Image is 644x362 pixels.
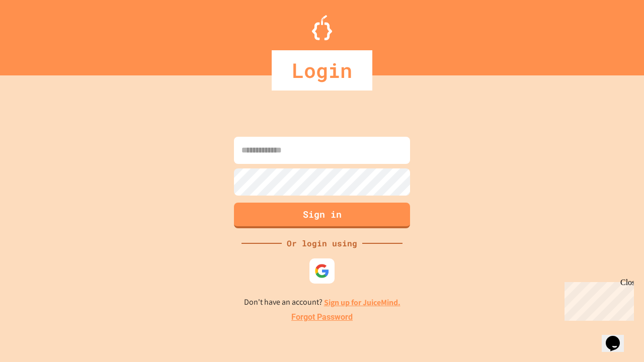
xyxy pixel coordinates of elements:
div: Or login using [282,237,362,249]
a: Sign up for JuiceMind. [324,297,400,308]
img: Logo.svg [312,15,332,40]
iframe: chat widget [602,322,634,352]
img: google-icon.svg [314,263,330,279]
div: Chat with us now!Close [4,4,69,64]
div: Login [272,50,372,90]
p: Don't have an account? [244,296,400,309]
iframe: chat widget [560,278,634,321]
button: Sign in [234,203,410,228]
a: Forgot Password [291,311,353,323]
